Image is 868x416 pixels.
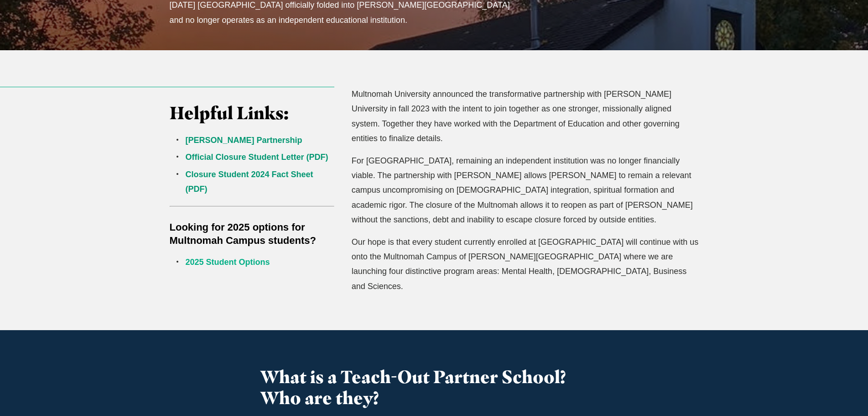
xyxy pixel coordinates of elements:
p: For [GEOGRAPHIC_DATA], remaining an independent institution was no longer financially viable. The... [352,153,699,227]
h3: What is a Teach-Out Partner School? Who are they? [260,367,608,409]
a: 2025 Student Options [186,258,270,267]
h5: Looking for 2025 options for Multnomah Campus students? [170,221,335,248]
h3: Helpful Links: [170,103,335,124]
a: Closure Student 2024 Fact Sheet (PDF) [186,170,313,194]
a: [PERSON_NAME] Partnership [186,136,302,145]
p: Our hope is that every student currently enrolled at [GEOGRAPHIC_DATA] will continue with us onto... [352,235,699,294]
p: Multnomah University announced the transformative partnership with [PERSON_NAME] University in fa... [352,87,699,146]
a: Official Closure Student Letter (PDF) [186,153,328,162]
